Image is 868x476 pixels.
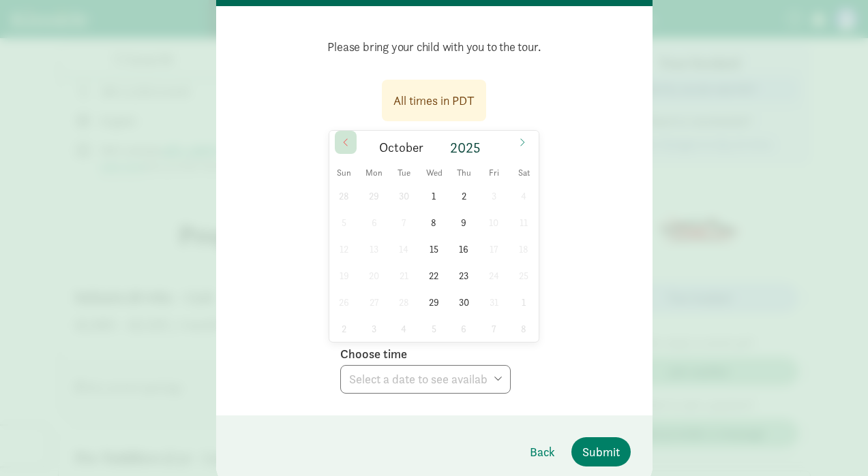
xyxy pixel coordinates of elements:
span: Mon [359,169,389,178]
span: October 8, 2025 [421,209,447,236]
span: Wed [419,169,449,178]
span: October 30, 2025 [451,289,477,315]
span: Tue [389,169,419,178]
span: Submit [582,443,620,461]
span: Sun [329,169,359,178]
span: October 1, 2025 [421,183,447,209]
label: Choose time [340,346,407,362]
p: Please bring your child with you to the tour. [238,28,631,66]
span: October 22, 2025 [421,262,447,289]
span: Fri [479,169,509,178]
span: October 2, 2025 [451,183,477,209]
span: Thu [449,169,479,178]
span: Back [530,443,555,461]
div: All times in PDT [393,91,475,110]
span: October 23, 2025 [451,262,477,289]
span: October 9, 2025 [451,209,477,236]
button: Back [519,437,566,466]
button: Submit [571,437,631,466]
span: October 29, 2025 [421,289,447,315]
span: October 15, 2025 [421,236,447,262]
span: October 16, 2025 [451,236,477,262]
span: October [379,142,423,155]
span: Sat [509,169,539,178]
